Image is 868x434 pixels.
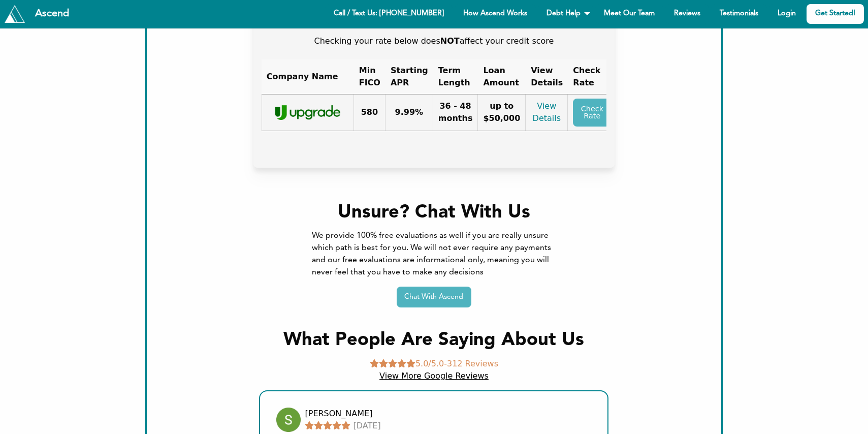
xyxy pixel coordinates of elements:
span: [DATE] [353,421,381,430]
th: Starting APR [385,59,433,95]
div: Ascend [27,9,77,19]
th: Loan Amount [478,59,526,95]
a: Chat With Ascend [397,287,471,307]
a: Get Started! [807,4,864,24]
a: Testimonials [711,4,767,24]
a: Login [769,4,805,24]
th: Check Rate [568,59,617,95]
th: Min FICO [354,59,385,95]
b: NOT [440,36,460,46]
a: Debt Help [538,4,593,24]
img: Tryascend.com [5,5,25,22]
a: Reviews [665,4,709,24]
th: Term Length [433,59,478,95]
div: 580 [359,106,380,118]
span: Upgrade [267,105,348,120]
div: Checking your rate below does affect your credit score [271,35,596,47]
span: - [370,359,498,368]
div: [PERSON_NAME] [305,408,380,420]
a: View More Google Reviews [379,371,489,381]
a: How Ascend Works [455,4,536,24]
th: Company Name [262,59,354,95]
div: 36 - 48 months [438,100,473,125]
div: What People Are Saying About Us [163,328,705,353]
a: Check Rate [573,99,611,127]
a: Meet Our Team [595,4,663,24]
th: View Details [526,59,568,95]
span: 312 Reviews [447,359,498,368]
div: up to $50,000 [483,100,520,125]
div: We provide 100% free evaluations as well if you are really unsure which path is best for you. We ... [312,230,556,278]
div: Unsure? Chat With Us [312,200,556,226]
img: Company Logo [275,105,340,120]
span: 5.0/5.0 [415,359,444,368]
a: Tryascend.com Ascend [2,3,80,25]
div: 9.99% [391,106,428,118]
a: View Details [533,101,561,123]
a: Call / Text Us: [PHONE_NUMBER] [325,4,453,24]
